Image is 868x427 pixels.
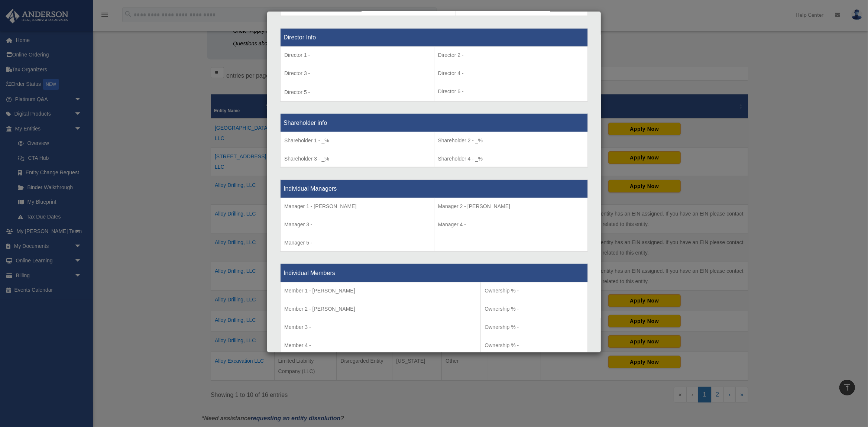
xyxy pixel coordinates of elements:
p: Member 3 - [284,323,477,332]
p: Director 4 - [438,69,584,78]
p: Director 1 - [284,51,430,60]
th: Director Info [281,28,588,46]
p: Manager 2 - [PERSON_NAME] [438,202,584,211]
p: Ownership % - [485,341,584,350]
td: Director 5 - [281,46,434,101]
th: Individual Managers [281,180,588,198]
p: Director 2 - [438,51,584,60]
p: Director 3 - [284,69,430,78]
th: Shareholder info [281,114,588,132]
p: Shareholder 4 - _% [438,154,584,164]
p: Shareholder 1 - _% [284,136,430,145]
p: Ownership % - [485,323,584,332]
p: Manager 4 - [438,220,584,229]
p: Shareholder 3 - _% [284,154,430,164]
p: Shareholder 2 - _% [438,136,584,145]
p: Director 6 - [438,87,584,96]
p: Manager 5 - [284,238,430,248]
p: Member 1 - [PERSON_NAME] [284,286,477,295]
p: Member 2 - [PERSON_NAME] [284,304,477,314]
p: Manager 3 - [284,220,430,229]
th: Individual Members [281,264,588,282]
p: Ownership % - [485,286,584,295]
p: Member 4 - [284,341,477,350]
p: Manager 1 - [PERSON_NAME] [284,202,430,211]
p: Ownership % - [485,304,584,314]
